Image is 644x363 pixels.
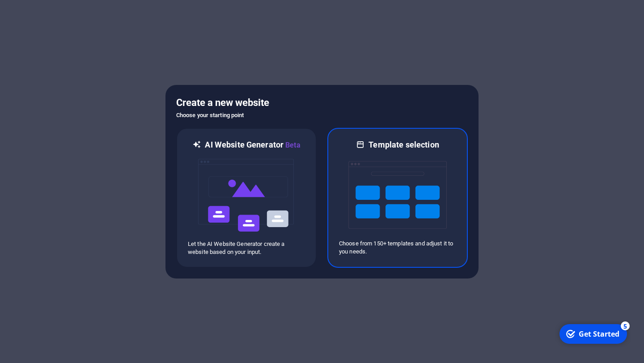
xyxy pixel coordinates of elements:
div: 5 [66,1,75,10]
div: Template selectionChoose from 150+ templates and adjust it to you needs. [327,128,468,268]
div: Get Started 5 items remaining, 0% complete [5,4,72,23]
img: ai [197,151,296,240]
h5: Create a new website [176,96,468,110]
div: AI Website GeneratorBetaaiLet the AI Website Generator create a website based on your input. [176,128,317,268]
h6: Choose your starting point [176,110,468,121]
p: Let the AI Website Generator create a website based on your input. [188,240,305,256]
div: Get Started [24,8,65,18]
h6: AI Website Generator [205,139,300,151]
p: Choose from 150+ templates and adjust it to you needs. [339,240,456,256]
span: Beta [284,141,301,149]
h6: Template selection [369,139,439,150]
